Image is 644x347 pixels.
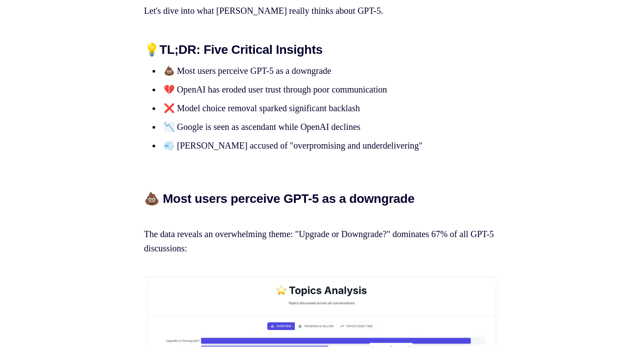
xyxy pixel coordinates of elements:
strong: 💡 [144,43,160,56]
li: 💔 OpenAI has eroded user trust through poor communication [161,82,487,97]
p: The data reveals an overwhelming theme: "Upgrade or Downgrade?" dominates 67% of all GPT-5 discus... [144,213,500,255]
li: 💩 Most users perceive GPT-5 as a downgrade [161,64,487,78]
li: 📉 Google is seen as ascendant while OpenAI declines [161,120,487,134]
h2: 💩 Most users perceive GPT-5 as a downgrade [144,178,500,206]
h2: TL;DR: Five Critical Insights [144,43,500,57]
p: Let's dive into what [PERSON_NAME] really thinks about GPT-5. [144,4,500,18]
li: ❌ Model choice removal sparked significant backlash [161,101,487,115]
li: 💨 [PERSON_NAME] accused of "overpromising and underdelivering" [161,138,487,153]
